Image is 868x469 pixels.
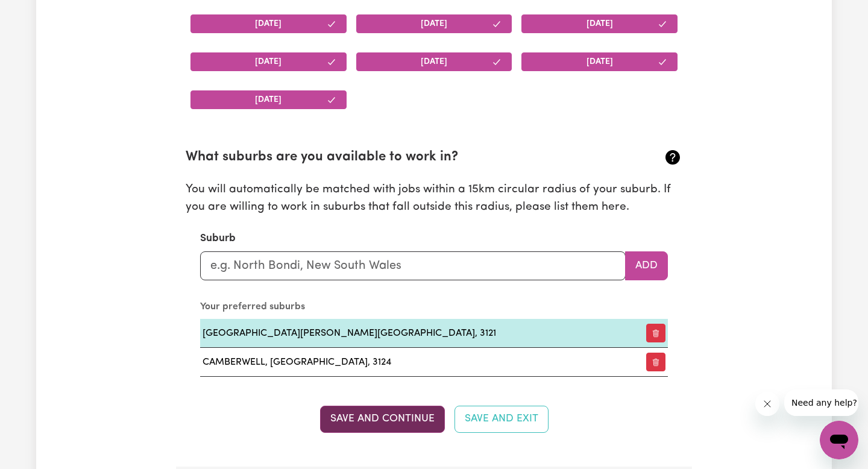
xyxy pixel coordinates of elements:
[356,14,512,33] button: [DATE]
[820,421,858,459] iframe: Button to launch messaging window
[521,14,678,33] button: [DATE]
[356,52,512,71] button: [DATE]
[200,231,236,247] label: Suburb
[186,150,600,166] h2: What suburbs are you available to work in?
[190,14,347,33] button: [DATE]
[200,348,633,377] td: CAMBERWELL, [GEOGRAPHIC_DATA], 3124
[200,319,633,348] td: [GEOGRAPHIC_DATA][PERSON_NAME][GEOGRAPHIC_DATA], 3121
[200,295,668,319] caption: Your preferred suburbs
[646,324,665,342] button: Remove preferred suburb
[521,52,678,71] button: [DATE]
[454,406,549,432] button: Save and Exit
[186,181,682,216] p: You will automatically be matched with jobs within a 15km circular radius of your suburb. If you ...
[320,406,445,432] button: Save and Continue
[784,389,858,416] iframe: Message from company
[625,251,668,280] button: Add to preferred suburbs
[646,353,665,371] button: Remove preferred suburb
[200,251,626,280] input: e.g. North Bondi, New South Wales
[190,90,347,109] button: [DATE]
[755,392,779,416] iframe: Close message
[190,52,347,71] button: [DATE]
